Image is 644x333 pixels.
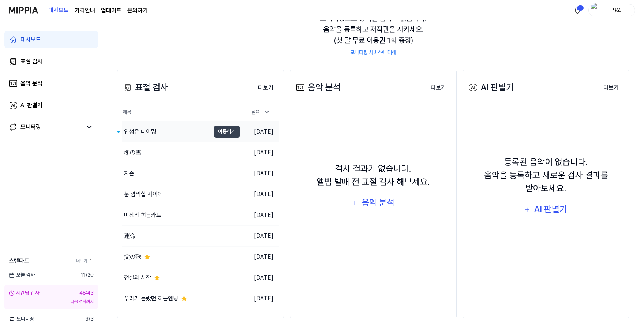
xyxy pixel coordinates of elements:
[80,271,94,279] span: 11 / 20
[20,57,42,66] div: 표절 검사
[117,4,629,65] div: 모니터링으로 등록된 음악이 없습니다. 음악을 등록하고 저작권을 지키세요. (첫 달 무료 이용권 1회 증정)
[572,4,583,16] button: 알림6
[360,196,395,210] div: 음악 분석
[76,258,94,264] a: 더보기
[533,202,568,216] div: AI 판별기
[4,53,98,70] a: 표절 검사
[124,232,136,240] div: 運命
[48,0,69,20] a: 대시보드
[347,194,400,212] button: 음악 분석
[122,104,240,121] th: 제목
[214,126,240,138] button: 이동하기
[85,315,94,323] span: 3 / 3
[122,81,168,94] div: 표절 검사
[240,246,280,267] td: [DATE]
[9,298,94,305] div: 다음 검사까지
[467,81,514,94] div: AI 판별기
[101,6,121,15] a: 업데이트
[240,267,280,288] td: [DATE]
[598,80,625,95] a: 더보기
[591,3,600,18] img: profile
[588,4,635,16] button: profile샤오
[240,163,280,184] td: [DATE]
[124,127,156,136] div: 인생은 타이밍
[124,211,161,220] div: 비장의 히든카드
[124,169,134,178] div: 지존
[252,80,279,95] a: 더보기
[240,184,280,205] td: [DATE]
[124,148,141,157] div: 冬の雪
[573,6,582,15] img: 알림
[9,271,35,279] span: 오늘 검사
[9,315,34,323] span: 모니터링
[9,123,82,131] a: 모니터링
[602,6,630,14] div: 샤오
[4,31,98,48] a: 대시보드
[4,75,98,92] a: 음악 분석
[75,6,95,15] button: 가격안내
[425,81,452,95] button: 더보기
[240,288,280,309] td: [DATE]
[425,80,452,95] a: 더보기
[295,81,341,94] div: 음악 분석
[467,156,625,195] div: 등록된 음악이 없습니다. 음악을 등록하고 새로운 검사 결과를 받아보세요.
[240,205,280,225] td: [DATE]
[20,79,42,88] div: 음악 분석
[79,289,94,297] div: 48:43
[577,5,584,11] div: 6
[20,101,42,110] div: AI 판별기
[519,201,572,218] button: AI 판별기
[20,35,41,44] div: 대시보드
[240,121,280,142] td: [DATE]
[9,289,39,297] div: 시간당 검사
[240,225,280,246] td: [DATE]
[127,6,148,15] a: 문의하기
[252,81,279,95] button: 더보기
[248,106,273,118] div: 날짜
[124,252,141,261] div: 父の歌
[124,190,163,199] div: 눈 깜짝할 사이에
[317,162,430,188] div: 검사 결과가 없습니다. 앨범 발매 전 표절 검사 해보세요.
[9,257,29,265] span: 스탠다드
[350,49,396,56] a: 모니터링 서비스에 대해
[124,294,178,303] div: 우리가 몰랐던 히든엔딩
[240,142,280,163] td: [DATE]
[598,81,625,95] button: 더보기
[20,123,41,131] div: 모니터링
[4,97,98,114] a: AI 판별기
[124,273,151,282] div: 전설의 시작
